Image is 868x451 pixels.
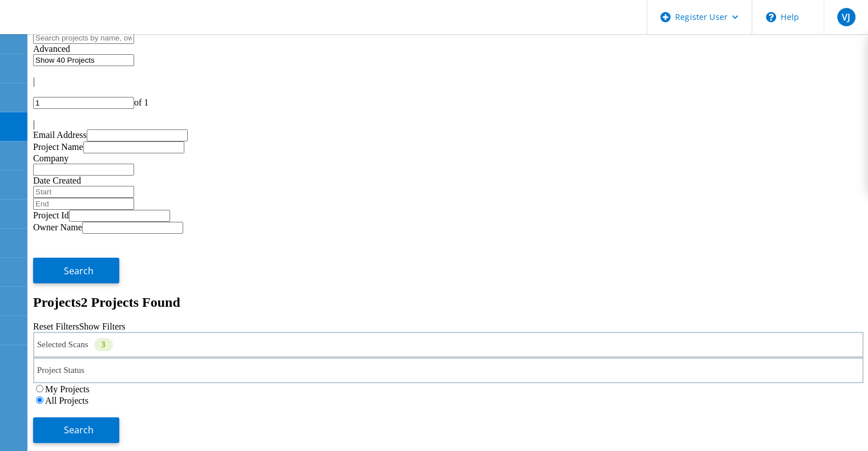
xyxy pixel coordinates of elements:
div: Project Status [33,357,863,383]
span: Search [64,424,94,436]
input: End [33,198,134,210]
label: Company [33,153,68,163]
span: of 1 [134,97,148,107]
span: Search [64,265,94,277]
div: | [33,76,863,87]
button: Search [33,258,119,283]
label: All Projects [45,396,88,405]
input: Start [33,186,134,198]
span: 2 Projects Found [81,295,180,310]
label: Date Created [33,176,81,185]
svg: \n [766,12,776,22]
label: My Projects [45,384,90,394]
a: Show Filters [79,322,125,331]
div: Selected Scans [33,332,863,357]
label: Project Name [33,142,83,152]
span: VJ [842,13,850,22]
div: 3 [94,338,113,351]
a: Reset Filters [33,322,79,331]
label: Owner Name [33,222,82,232]
label: Project Id [33,210,69,220]
b: Projects [33,295,81,310]
div: | [33,119,863,129]
span: Advanced [33,44,70,54]
input: Search projects by name, owner, ID, company, etc [33,32,134,44]
a: Live Optics Dashboard [11,22,134,32]
label: Email Address [33,130,87,140]
button: Search [33,417,119,443]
